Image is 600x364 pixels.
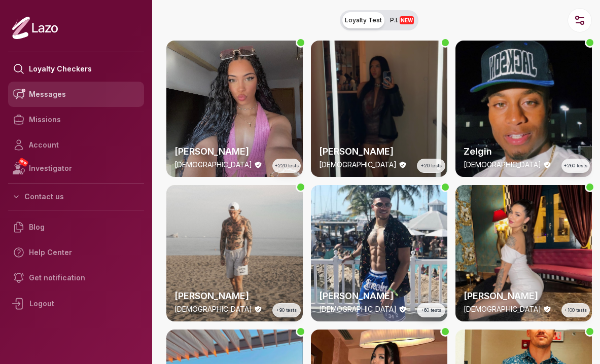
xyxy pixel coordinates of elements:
span: Loyalty Test [345,16,382,24]
h2: [PERSON_NAME] [319,289,439,303]
a: Get notification [8,265,144,290]
span: +90 tests [276,307,297,314]
span: +220 tests [275,162,299,169]
img: checker [166,41,303,177]
a: thumbchecker[PERSON_NAME][DEMOGRAPHIC_DATA]+60 tests [311,185,447,321]
a: Loyalty Checkers [8,56,144,82]
span: +20 tests [421,162,442,169]
span: +60 tests [421,307,441,314]
a: thumbchecker[PERSON_NAME][DEMOGRAPHIC_DATA]+20 tests [311,41,447,177]
a: thumbchecker[PERSON_NAME][DEMOGRAPHIC_DATA]+100 tests [455,185,592,321]
span: NEW [18,157,29,167]
span: +260 tests [564,162,587,169]
p: [DEMOGRAPHIC_DATA] [319,160,397,170]
img: checker [311,41,447,177]
a: thumbchecker[PERSON_NAME][DEMOGRAPHIC_DATA]+90 tests [166,185,303,321]
a: thumbcheckerZelgin[DEMOGRAPHIC_DATA]+260 tests [455,41,592,177]
span: +100 tests [564,307,587,314]
h2: [PERSON_NAME] [319,144,439,159]
div: Logout [8,290,144,317]
p: [DEMOGRAPHIC_DATA] [464,160,541,170]
a: Messages [8,82,144,107]
p: [DEMOGRAPHIC_DATA] [319,304,397,314]
h2: Zelgin [464,144,584,159]
a: Missions [8,107,144,132]
p: [DEMOGRAPHIC_DATA] [174,304,252,314]
a: NEWInvestigator [8,158,144,179]
p: [DEMOGRAPHIC_DATA] [174,160,252,170]
a: Blog [8,214,144,240]
span: P.I. [390,16,414,24]
h2: [PERSON_NAME] [464,289,584,303]
a: thumbchecker[PERSON_NAME][DEMOGRAPHIC_DATA]+220 tests [166,41,303,177]
img: checker [166,185,303,321]
img: checker [455,185,592,321]
span: NEW [400,16,414,24]
p: [DEMOGRAPHIC_DATA] [464,304,541,314]
h2: [PERSON_NAME] [174,144,295,159]
img: checker [311,185,447,321]
h2: [PERSON_NAME] [174,289,295,303]
a: Help Center [8,240,144,265]
button: Contact us [8,188,144,206]
a: Account [8,132,144,158]
img: checker [455,41,592,177]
